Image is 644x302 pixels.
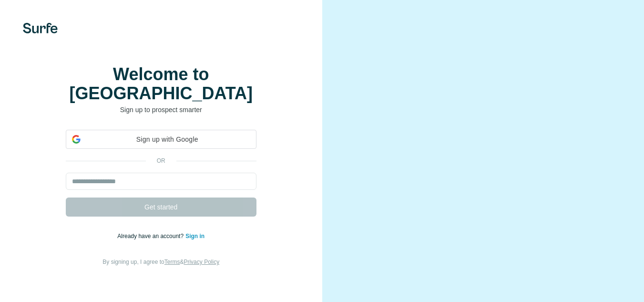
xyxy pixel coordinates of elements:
a: Sign in [185,233,204,240]
div: Sign up with Google [66,130,256,149]
h1: Welcome to [GEOGRAPHIC_DATA] [66,65,256,103]
p: Sign up to prospect smarter [66,105,256,115]
img: Surfe's logo [23,23,58,33]
a: Terms [164,259,180,265]
p: or [146,156,176,165]
a: Privacy Policy [184,259,219,265]
span: By signing up, I agree to & [102,259,219,265]
span: Sign up with Google [84,135,250,145]
span: Already have an account? [117,233,185,240]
